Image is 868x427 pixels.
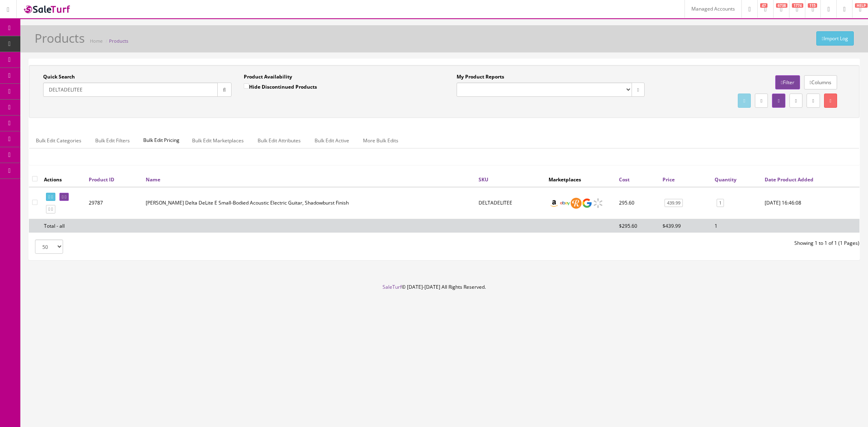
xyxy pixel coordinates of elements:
label: My Product Reports [457,73,504,81]
a: SaleTurf [383,283,402,290]
a: 1 [717,199,724,207]
a: Bulk Edit Attributes [251,133,307,148]
td: Total - all [41,219,85,233]
a: Columns [804,75,837,89]
a: Bulk Edit Categories [29,133,88,148]
div: Showing 1 to 1 of 1 (1 Pages) [444,240,866,247]
input: Hide Discontinued Products [244,83,249,89]
span: 1774 [792,3,803,8]
a: Filter [775,75,800,89]
a: Bulk Edit Marketplaces [186,133,250,148]
span: 6738 [776,3,787,8]
h1: Products [35,31,85,45]
a: SKU [479,176,488,183]
span: HELP [855,3,868,8]
td: $439.99 [659,219,711,233]
a: Products [109,38,128,44]
td: 29787 [85,187,142,219]
a: Quantity [715,176,737,183]
td: 1 [711,219,761,233]
td: DELTADELITEE [475,187,545,219]
a: Bulk Edit Filters [89,133,136,148]
a: Price [662,176,675,183]
td: Alvarez Delta DeLite E Small-Bodied Acoustic Electric Guitar, Shadowburst Finish [142,187,475,219]
label: Quick Search [43,73,75,81]
img: reverb [571,198,582,209]
label: Product Availability [244,73,292,81]
img: google_shopping [582,198,593,209]
th: Marketplaces [545,172,616,187]
span: 47 [760,3,767,8]
img: walmart [593,198,603,209]
input: Search [43,83,218,97]
td: $295.60 [616,219,659,233]
img: SaleTurf [23,4,72,15]
label: Hide Discontinued Products [244,83,317,91]
a: More Bulk Edits [356,133,405,148]
a: Import Log [816,31,854,46]
img: amazon [549,198,560,209]
span: 115 [808,3,817,8]
a: Home [90,38,103,44]
a: Bulk Edit Active [308,133,356,148]
a: Date Product Added [765,176,813,183]
img: ebay [560,198,571,209]
span: Bulk Edit Pricing [137,133,186,148]
td: 295.60 [616,187,659,219]
td: 2022-03-18 16:46:08 [761,187,859,219]
a: 439.99 [665,199,683,207]
a: Name [146,176,160,183]
a: Cost [619,176,630,183]
a: Product ID [89,176,114,183]
th: Actions [41,172,85,187]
